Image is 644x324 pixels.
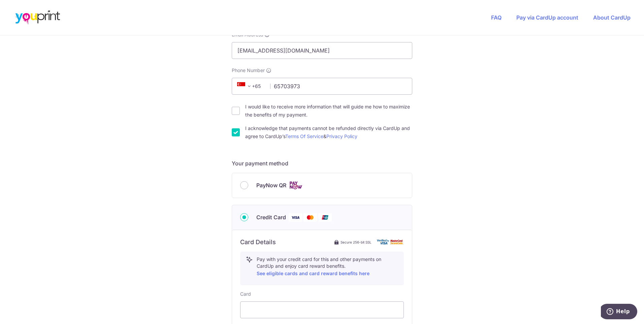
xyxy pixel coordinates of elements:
[256,213,286,221] span: Credit Card
[289,181,302,190] img: Cards logo
[245,124,412,140] label: I acknowledge that payments cannot be refunded directly via CardUp and agree to CardUp’s &
[246,306,398,314] iframe: Secure card payment input frame
[240,238,276,246] h6: Card Details
[303,213,317,222] img: Mastercard
[593,14,631,21] a: About CardUp
[285,133,323,139] a: Terms Of Service
[516,14,578,21] a: Pay via CardUp account
[256,181,286,189] span: PayNow QR
[240,291,251,297] label: Card
[245,103,412,119] label: I would like to receive more information that will guide me how to maximize the benefits of my pa...
[601,304,637,321] iframe: Opens a widget where you can find more information
[232,159,412,167] h5: Your payment method
[240,181,404,190] div: PayNow QR Cards logo
[318,213,332,222] img: Union Pay
[491,14,502,21] a: FAQ
[341,239,372,245] span: Secure 256-bit SSL
[377,239,404,245] img: card secure
[289,213,302,222] img: Visa
[257,270,369,276] a: See eligible cards and card reward benefits here
[240,213,404,222] div: Credit Card Visa Mastercard Union Pay
[235,82,265,90] span: +65
[257,256,398,278] p: Pay with your credit card for this and other payments on CardUp and enjoy card reward benefits.
[237,82,253,90] span: +65
[326,133,357,139] a: Privacy Policy
[232,67,265,74] span: Phone Number
[232,42,412,59] input: Email address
